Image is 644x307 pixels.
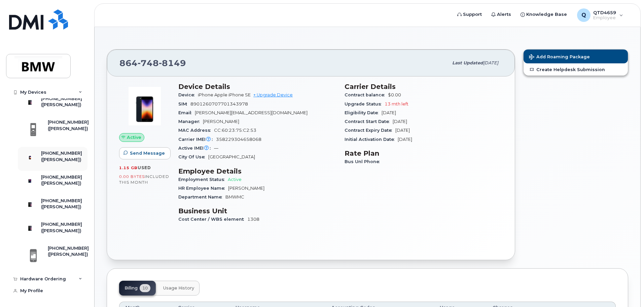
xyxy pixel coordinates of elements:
span: Eligibility Date [345,110,382,115]
span: [DATE] [483,60,498,65]
span: [GEOGRAPHIC_DATA] [208,154,255,159]
span: used [138,165,151,170]
span: 8901260707701343978 [190,101,248,106]
span: Active IMEI [178,146,214,151]
span: 13 mth left [385,101,408,106]
h3: Business Unit [178,207,336,215]
span: Send Message [130,150,165,156]
span: iPhone Apple iPhone SE [198,92,251,97]
span: Last updated [452,60,483,65]
span: Cost Center / WBS element [178,217,247,222]
h3: Rate Plan [345,149,503,157]
a: Create Helpdesk Submission [524,63,628,75]
span: Email [178,110,195,115]
span: 1308 [247,217,259,222]
span: [DATE] [382,110,396,115]
span: Bus Unl Phone [345,159,383,164]
span: SIM [178,101,190,106]
span: Active [127,134,141,141]
span: Active [228,177,242,182]
span: [PERSON_NAME] [228,186,264,191]
span: 358229304658068 [216,137,261,142]
h3: Carrier Details [345,83,503,91]
span: HR Employee Name [178,186,228,191]
a: + Upgrade Device [253,92,293,97]
img: image20231002-3703462-10zne2t.jpeg [124,86,165,126]
span: 8149 [159,58,186,68]
span: Add Roaming Package [529,54,590,61]
span: City Of Use [178,154,208,159]
span: — [214,146,218,151]
span: Device [178,92,198,97]
iframe: Messenger Launcher [615,278,639,302]
span: Employment Status [178,177,228,182]
span: Manager [178,119,203,124]
button: Send Message [119,147,171,159]
span: [PERSON_NAME] [203,119,239,124]
span: [DATE] [398,137,412,142]
h3: Device Details [178,83,336,91]
span: 0.00 Bytes [119,174,145,179]
span: Contract balance [345,92,388,97]
span: Contract Expiry Date [345,128,395,133]
span: MAC Address [178,128,214,133]
span: Department Name [178,194,225,199]
span: [PERSON_NAME][EMAIL_ADDRESS][DOMAIN_NAME] [195,110,308,115]
span: [DATE] [393,119,407,124]
span: Usage History [163,285,194,291]
span: CC:60:23:75:C2:53 [214,128,256,133]
span: Contract Start Date [345,119,393,124]
h3: Employee Details [178,167,336,175]
span: Initial Activation Date [345,137,398,142]
span: $0.00 [388,92,401,97]
span: 1.15 GB [119,165,138,170]
span: 748 [138,58,159,68]
span: [DATE] [395,128,410,133]
button: Add Roaming Package [524,50,628,63]
span: 864 [119,58,186,68]
span: BMWMC [225,194,244,199]
span: Upgrade Status [345,101,385,106]
span: Carrier IMEI [178,137,216,142]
